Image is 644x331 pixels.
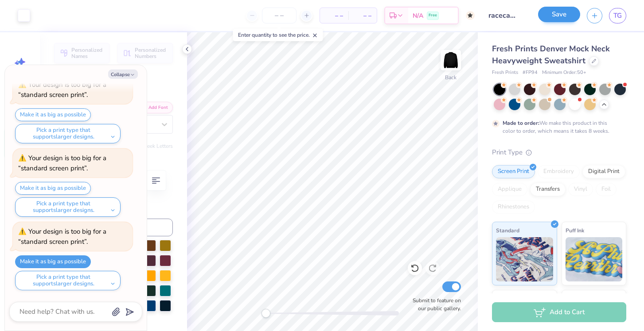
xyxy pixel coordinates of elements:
[18,154,106,173] div: Your design is too big for a “standard screen print”.
[108,69,138,79] button: Collapse
[429,12,437,19] span: Free
[596,183,617,196] div: Foil
[262,309,270,318] div: Accessibility label
[408,296,461,312] label: Submit to feature on our public gallery.
[354,11,371,20] span: – –
[481,7,525,24] input: Untitled Design
[503,119,612,135] div: We make this product in this color to order, which means it takes 8 weeks.
[492,165,535,178] div: Screen Print
[538,165,580,178] div: Embroidery
[492,200,535,214] div: Rhinestones
[530,183,566,196] div: Transfers
[492,69,518,77] span: Fresh Prints
[492,43,610,66] span: Fresh Prints Denver Mock Neck Heavyweight Sweatshirt
[542,69,586,77] span: Minimum Order: 50 +
[15,271,121,290] button: Pick a print type that supportslarger designs.
[566,237,623,281] img: Puff Ink
[71,47,104,59] span: Personalized Names
[54,43,109,63] button: Personalized Names
[523,69,538,77] span: # FP94
[15,182,91,195] button: Make it as big as possible
[18,227,106,246] div: Your design is too big for a “standard screen print”.
[503,119,539,127] strong: Made to order:
[15,124,121,143] button: Pick a print type that supportslarger designs.
[582,165,625,178] div: Digital Print
[15,255,91,268] button: Make it as big as possible
[492,183,527,196] div: Applique
[568,183,593,196] div: Vinyl
[325,11,343,20] span: – –
[613,11,622,21] span: TG
[566,226,584,235] span: Puff Ink
[538,7,580,22] button: Save
[15,108,91,121] button: Make it as big as possible
[492,147,626,158] div: Print Type
[233,29,323,41] div: Enter quantity to see the price.
[496,226,519,235] span: Standard
[262,8,297,23] input: – –
[413,11,423,20] span: N/A
[117,43,173,63] button: Personalized Numbers
[496,237,553,281] img: Standard
[609,8,626,23] a: TG
[15,197,121,217] button: Pick a print type that supportslarger designs.
[445,73,457,81] div: Back
[135,47,168,59] span: Personalized Numbers
[442,51,460,69] img: Back
[18,80,106,99] div: Your design is too big for a “standard screen print”.
[137,102,173,113] button: Add Font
